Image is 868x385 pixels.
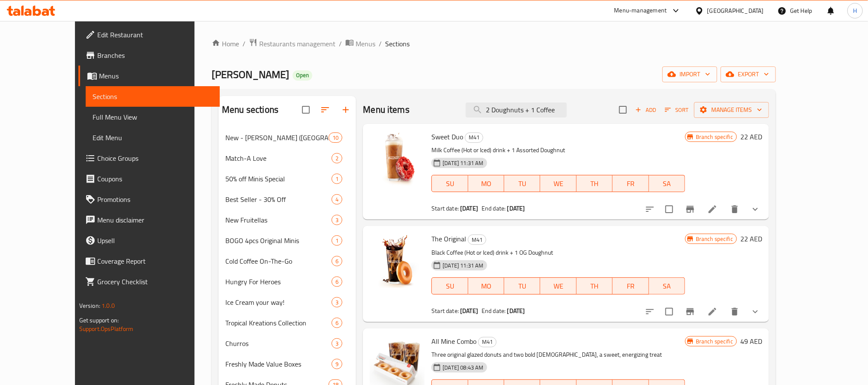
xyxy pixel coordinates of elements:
[332,257,342,265] span: 6
[332,194,342,205] div: items
[78,168,220,189] a: Coupons
[431,247,685,258] p: Black Coffee (Hot or Iced) drink + 1 OG Doughnut
[332,196,342,204] span: 4
[707,6,764,15] div: [GEOGRAPHIC_DATA]
[701,105,762,115] span: Manage items
[93,91,213,102] span: Sections
[468,277,504,295] button: MO
[649,175,685,192] button: SA
[225,132,329,143] span: New - [PERSON_NAME] ([GEOGRAPHIC_DATA])
[468,235,486,245] div: M41
[385,39,410,49] span: Sections
[97,277,213,287] span: Grocery Checklist
[218,148,356,168] div: Match-A Love2
[225,297,332,307] span: Ice Cream your way!
[694,102,769,118] button: Manage items
[750,204,760,214] svg: Show Choices
[329,132,342,143] div: items
[218,333,356,354] div: Churros3
[659,103,694,117] span: Sort items
[504,175,540,192] button: TU
[665,105,688,115] span: Sort
[329,134,342,142] span: 10
[93,132,213,143] span: Edit Menu
[242,39,245,49] li: /
[345,38,375,49] a: Menus
[580,177,609,190] span: TH
[508,177,537,190] span: TU
[218,189,356,210] div: Best Seller - 30% Off4
[468,175,504,192] button: MO
[225,277,332,287] div: Hungry For Heroes
[356,39,375,49] span: Menus
[640,199,660,220] button: sort-choices
[225,153,332,163] span: Match-A Love
[222,103,278,116] h2: Menu sections
[431,145,685,156] p: Milk Coffee (Hot or Iced) drink + 1 Assorted Doughnut
[431,277,468,295] button: SU
[669,69,710,80] span: import
[212,38,776,49] nav: breadcrumb
[466,102,567,117] input: search
[370,131,425,186] img: Sweet Duo
[431,232,466,245] span: The Original
[86,127,220,148] a: Edit Menu
[78,24,220,45] a: Edit Restaurant
[431,175,468,192] button: SU
[431,305,459,316] span: Start date:
[745,301,766,322] button: show more
[225,174,332,184] span: 50% off Minis Special
[727,69,769,80] span: export
[435,177,464,190] span: SU
[577,277,613,295] button: TH
[78,271,220,292] a: Grocery Checklist
[78,210,220,230] a: Menu disclaimer
[614,101,632,119] span: Select section
[439,159,487,167] span: [DATE] 11:31 AM
[102,300,115,311] span: 1.0.0
[614,6,667,16] div: Menu-management
[649,277,685,295] button: SA
[332,237,342,245] span: 1
[853,6,857,15] span: H
[379,39,382,49] li: /
[652,280,682,292] span: SA
[97,194,213,205] span: Promotions
[78,148,220,168] a: Choice Groups
[439,262,487,270] span: [DATE] 11:31 AM
[465,132,483,143] div: M41
[332,359,342,369] div: items
[332,256,342,266] div: items
[692,337,736,346] span: Branch specific
[225,215,332,225] span: New Fruitellas
[363,103,410,116] h2: Menu items
[97,30,213,40] span: Edit Restaurant
[370,233,425,288] img: The Original
[225,235,332,246] span: BOGO 4pcs Original Minis
[750,307,760,317] svg: Show Choices
[724,301,745,322] button: delete
[332,215,342,225] div: items
[332,319,342,327] span: 6
[332,154,342,162] span: 2
[249,38,335,49] a: Restaurants management
[78,251,220,271] a: Coverage Report
[431,130,463,143] span: Sweet Duo
[97,153,213,163] span: Choice Groups
[577,175,613,192] button: TH
[332,360,342,368] span: 9
[97,215,213,225] span: Menu disclaimer
[613,175,649,192] button: FR
[335,99,356,120] button: Add section
[662,66,717,82] button: import
[724,199,745,220] button: delete
[332,338,342,349] div: items
[225,194,332,205] span: Best Seller - 30% Off
[225,338,332,349] div: Churros
[212,65,289,84] span: [PERSON_NAME]
[508,280,537,292] span: TU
